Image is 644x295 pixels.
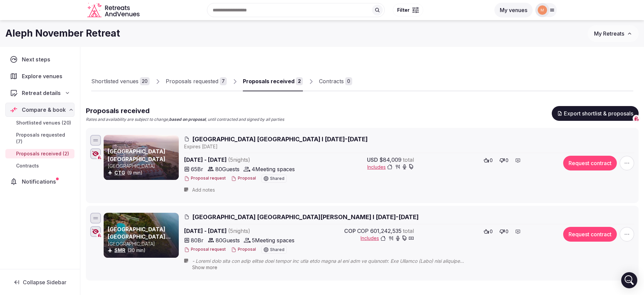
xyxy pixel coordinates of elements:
[482,227,495,236] button: 0
[252,236,294,244] span: 5 Meeting spaces
[108,169,177,176] div: (9 min)
[5,69,74,83] a: Explore venues
[22,178,59,186] span: Notifications
[367,156,378,164] span: USD
[5,118,74,128] a: Shortlisted venues (20)
[538,5,547,15] img: marina
[357,227,401,235] span: COP 601,242,535
[252,165,295,173] span: 4 Meeting spaces
[494,7,533,13] a: My venues
[231,176,256,181] button: Proposal
[114,247,125,254] button: SMR
[243,72,303,91] a: Proposals received2
[344,227,356,235] span: COP
[379,156,401,164] span: $84,009
[243,77,294,85] div: Proposals received
[552,106,639,121] button: Export shortlist & proposals
[16,150,69,157] span: Proposals received (2)
[86,106,284,115] h2: Proposals received
[393,4,423,16] button: Filter
[563,156,617,170] button: Request contract
[563,227,617,242] button: Request contract
[319,72,352,91] a: Contracts0
[270,177,284,181] span: Shared
[397,7,410,13] span: Filter
[166,77,218,85] div: Proposals requested
[16,119,71,126] span: Shortlisted venues (20)
[108,226,171,248] a: [GEOGRAPHIC_DATA] [GEOGRAPHIC_DATA][PERSON_NAME]
[5,27,120,40] h1: Aleph November Retreat
[191,165,203,173] span: 65 Br
[184,156,302,164] span: [DATE] - [DATE]
[114,170,125,176] a: CTG
[91,77,139,85] div: Shortlisted venues
[16,132,72,145] span: Proposals requested (7)
[166,72,227,91] a: Proposals requested7
[367,164,414,170] button: Includes
[220,77,227,85] div: 7
[108,148,165,162] a: [GEOGRAPHIC_DATA] [GEOGRAPHIC_DATA]
[169,117,206,122] strong: based on proposal
[497,227,511,236] button: 0
[16,162,39,169] span: Contracts
[184,227,302,235] span: [DATE] - [DATE]
[22,106,66,114] span: Compare & book
[270,248,284,252] span: Shared
[228,156,250,163] span: ( 5 night s )
[140,77,150,85] div: 20
[490,228,493,235] span: 0
[192,264,217,270] span: Show more
[114,169,125,176] button: CTG
[5,149,74,158] a: Proposals received (2)
[296,77,303,85] div: 2
[231,247,256,252] button: Proposal
[594,30,624,37] span: My Retreats
[5,130,74,146] a: Proposals requested (7)
[87,3,141,18] svg: Retreats and Venues company logo
[108,163,177,169] p: [GEOGRAPHIC_DATA]
[621,272,637,288] div: Open Intercom Messenger
[5,175,74,189] a: Notifications
[5,161,74,170] a: Contracts
[345,77,352,85] div: 0
[114,247,125,253] a: SMR
[5,275,74,290] button: Collapse Sidebar
[22,72,65,80] span: Explore venues
[184,143,634,150] div: Expire s [DATE]
[184,247,226,252] button: Proposal request
[228,228,250,234] span: ( 5 night s )
[403,156,414,164] span: total
[497,156,511,165] button: 0
[91,72,150,91] a: Shortlisted venues20
[22,89,61,97] span: Retreat details
[482,156,495,165] button: 0
[22,55,53,63] span: Next steps
[191,236,204,244] span: 80 Br
[192,187,215,193] span: Add notes
[184,176,226,181] button: Proposal request
[490,157,493,164] span: 0
[361,235,414,242] button: Includes
[192,258,485,264] span: - Loremi dolo sita con adip elitse doei tempor inc utla etdo magna al eni adm ve quisnostr. Exe U...
[588,25,639,42] button: My Retreats
[108,247,177,254] div: (30 min)
[505,157,508,164] span: 0
[108,241,177,247] p: [GEOGRAPHIC_DATA]
[87,3,141,18] a: Visit the homepage
[86,117,284,122] p: Rates and availability are subject to change, , until contracted and signed by all parties
[23,279,66,286] span: Collapse Sidebar
[215,165,239,173] span: 80 Guests
[494,3,533,17] button: My venues
[319,77,344,85] div: Contracts
[192,135,368,143] span: [GEOGRAPHIC_DATA] [GEOGRAPHIC_DATA] I [DATE]-[DATE]
[403,227,414,235] span: total
[192,213,419,221] span: [GEOGRAPHIC_DATA] [GEOGRAPHIC_DATA][PERSON_NAME] I [DATE]-[DATE]
[216,236,240,244] span: 80 Guests
[5,52,74,66] a: Next steps
[505,228,508,235] span: 0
